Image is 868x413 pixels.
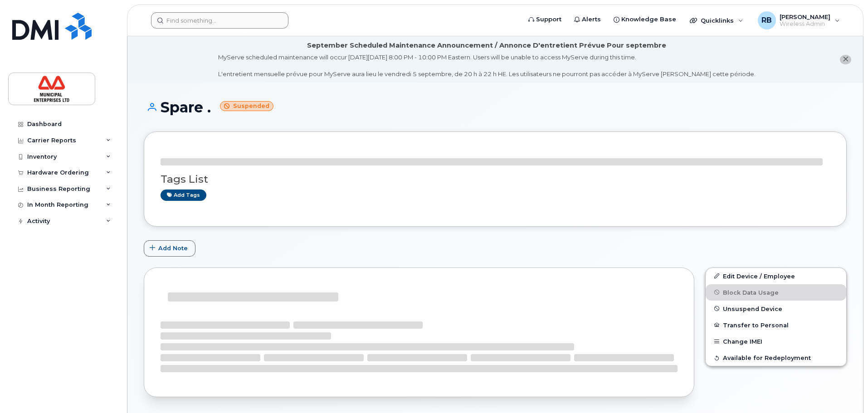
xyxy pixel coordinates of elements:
[706,317,846,333] button: Transfer to Personal
[158,244,188,253] span: Add Note
[144,240,195,257] button: Add Note
[723,355,811,361] span: Available for Redeployment
[723,305,782,312] span: Unsuspend Device
[161,174,830,185] h3: Tags List
[161,189,206,201] a: Add tags
[840,55,851,64] button: close notification
[706,333,846,350] button: Change IMEI
[706,350,846,366] button: Available for Redeployment
[307,41,666,50] div: September Scheduled Maintenance Announcement / Annonce D'entretient Prévue Pour septembre
[706,268,846,284] a: Edit Device / Employee
[220,101,273,112] small: Suspended
[706,301,846,317] button: Unsuspend Device
[218,53,756,78] div: MyServe scheduled maintenance will occur [DATE][DATE] 8:00 PM - 10:00 PM Eastern. Users will be u...
[144,99,847,115] h1: Spare .
[706,284,846,301] button: Block Data Usage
